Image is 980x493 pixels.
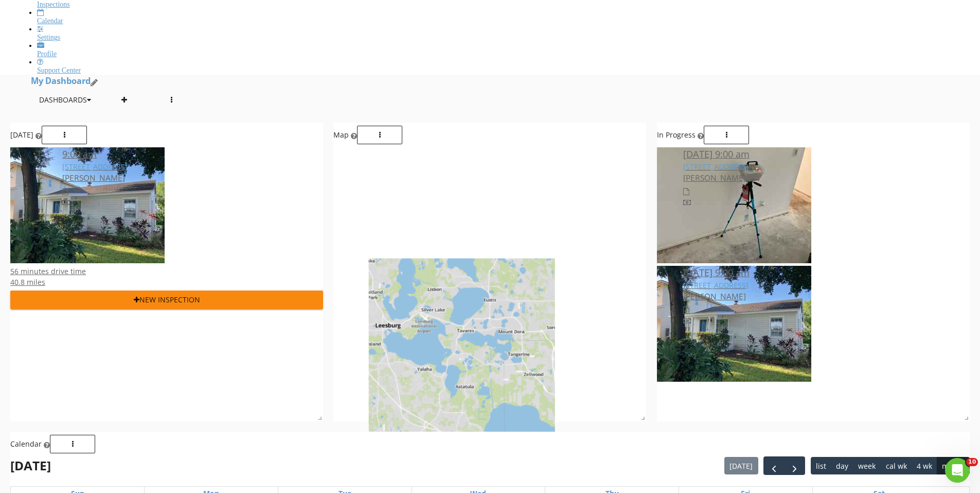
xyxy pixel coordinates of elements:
img: 9375031%2Fcover_photos%2FXVuALrx8K35opMtsSFrH%2Fsmall.jpg [10,147,165,263]
button: list [811,457,831,474]
span: Map [333,130,349,140]
button: day [831,457,853,474]
div: Profile [37,50,955,58]
iframe: Intercom live chat [945,458,970,483]
button: 4 wk [912,457,937,474]
div: Inspections [37,1,955,9]
a: 9:00 am [STREET_ADDRESS] [PERSON_NAME] 56 minutes drive time 40.8 miles [10,147,323,287]
span: [PERSON_NAME] [683,291,746,302]
div: [DATE] 9:00 am [683,266,944,280]
div: Support Center [37,66,955,75]
button: month [937,457,970,474]
a: [STREET_ADDRESS] [683,280,749,290]
div: Settings [37,33,955,42]
a: [DATE] 9:00 am [STREET_ADDRESS] [PERSON_NAME] [657,147,970,266]
img: 9344379%2Fcover_photos%2FlPa3OJWaEJfNoE409xzi%2Fsmall.jpg [657,147,811,263]
a: Settings [37,25,955,42]
button: Next month [784,456,805,475]
h2: [DATE] [10,456,51,475]
a: Calendar [37,9,955,25]
div: 9:00 am [62,147,297,161]
span: 10 [966,458,978,466]
span: Calendar [10,439,42,449]
a: My Dashboard [31,75,98,87]
div: [DATE] 9:00 am [683,147,944,161]
button: cal wk [880,457,912,474]
div: Calendar [37,17,955,25]
div: Dashboards [39,94,91,105]
button: week [853,457,881,474]
img: 9375031%2Fcover_photos%2FXVuALrx8K35opMtsSFrH%2Fsmall.jpg [657,266,811,382]
a: [STREET_ADDRESS] [683,162,749,172]
button: Dashboards [31,91,99,109]
button: [DATE] [724,457,758,474]
span: [PERSON_NAME] [683,173,746,183]
a: [STREET_ADDRESS] [62,162,128,172]
span: In Progress [657,130,696,140]
button: Previous month [763,456,785,475]
span: [DATE] [10,130,33,140]
span: [PERSON_NAME] [62,173,125,183]
a: Profile [37,42,955,58]
a: Support Center [37,58,955,75]
a: [DATE] 9:00 am [STREET_ADDRESS] [PERSON_NAME] [657,266,970,384]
